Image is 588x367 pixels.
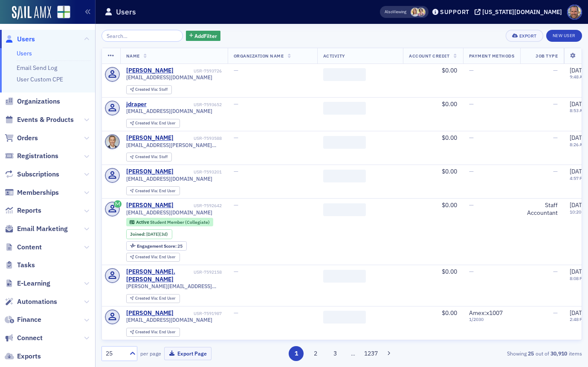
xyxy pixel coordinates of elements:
time: 8:08 PM [570,275,586,281]
div: End User [135,255,176,260]
div: Staff Accountant [526,202,558,217]
span: Created Via : [135,254,159,260]
a: Email Send Log [17,64,57,72]
span: — [234,168,238,175]
div: USR-7591987 [175,311,222,316]
span: Email Marketing [17,224,68,234]
button: Export Page [164,347,211,360]
div: USR-7593726 [175,68,222,74]
div: Created Via: Staff [126,153,172,162]
span: — [234,201,238,209]
span: Job Type [536,53,558,59]
span: — [553,100,558,108]
span: [EMAIL_ADDRESS][DOMAIN_NAME] [126,176,212,182]
div: USR-7592642 [175,203,222,208]
span: — [469,201,474,209]
a: Subscriptions [5,170,59,179]
a: [PERSON_NAME].[PERSON_NAME] [126,268,192,283]
div: Showing out of items [428,350,582,357]
a: View Homepage [51,6,70,20]
a: Connect [5,333,43,343]
a: [PERSON_NAME] [126,168,174,176]
a: User Custom CPE [17,75,63,83]
span: Active [136,219,150,225]
span: ‌ [323,311,366,324]
span: $0.00 [442,309,457,317]
a: Reports [5,206,41,215]
span: — [553,168,558,175]
a: Automations [5,297,57,306]
span: Name [126,53,140,59]
h1: Users [116,7,136,17]
strong: 25 [527,350,536,357]
span: [DATE] [570,134,587,142]
span: Subscriptions [17,170,59,179]
div: Staff [135,155,168,159]
span: — [469,100,474,108]
span: — [469,134,474,142]
span: — [234,309,238,317]
div: End User [135,121,176,126]
span: Created Via : [135,120,159,126]
div: Created Via: End User [126,186,180,195]
div: Joined: 2025-08-15 00:00:00 [126,229,172,239]
span: Add Filter [194,32,217,40]
span: [PERSON_NAME][EMAIL_ADDRESS][PERSON_NAME][DOMAIN_NAME] [126,283,222,289]
span: Tasks [17,260,35,270]
span: Organization Name [234,53,284,59]
a: Events & Products [5,115,74,124]
a: Exports [5,352,41,361]
a: [PERSON_NAME] [126,134,174,142]
span: [DATE] [570,100,587,108]
a: Users [5,35,35,44]
div: Also [385,9,393,14]
span: Amex : x1007 [469,309,503,317]
div: USR-7593652 [148,102,222,107]
div: Active: Active: Student Member (Collegiate) [126,218,214,226]
div: [US_STATE][DOMAIN_NAME] [482,8,562,16]
span: Memberships [17,188,59,197]
span: Orders [17,133,38,143]
span: Exports [17,352,41,361]
button: 1237 [363,346,378,361]
div: USR-7593201 [175,169,222,175]
span: — [553,268,558,275]
a: jdraper [126,101,147,108]
div: Staff [135,87,168,92]
div: [PERSON_NAME] [126,202,174,209]
span: — [469,168,474,175]
span: Joined : [130,231,146,237]
div: Created Via: Staff [126,85,172,94]
div: Engagement Score: 25 [126,241,187,251]
span: ‌ [323,102,366,115]
span: $0.00 [442,268,457,275]
button: [US_STATE][DOMAIN_NAME] [475,9,565,15]
span: Reports [17,206,41,215]
span: 1 / 2030 [469,317,515,322]
span: Finance [17,315,41,324]
span: — [234,66,238,74]
span: Organizations [17,97,60,106]
span: Activity [323,53,345,59]
time: 4:57 PM [570,175,586,181]
span: $0.00 [442,134,457,142]
img: SailAMX [12,6,51,20]
button: Export [506,30,543,42]
span: Account Credit [409,53,449,59]
div: 25 [106,349,125,358]
a: Content [5,243,42,252]
a: Tasks [5,260,35,270]
span: E-Learning [17,279,50,288]
span: Created Via : [135,329,159,335]
label: per page [140,350,161,357]
span: — [234,100,238,108]
a: Finance [5,315,41,324]
time: 2:48 PM [570,316,586,322]
span: [EMAIL_ADDRESS][DOMAIN_NAME] [126,209,212,216]
div: End User [135,330,176,335]
button: 3 [327,346,342,361]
